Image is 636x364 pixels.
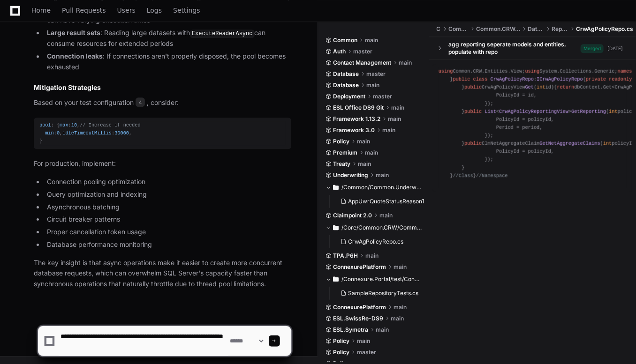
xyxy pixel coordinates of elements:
[366,70,386,78] span: master
[557,84,574,90] span: return
[571,108,606,114] span: GetReporting
[333,48,346,55] span: Auth
[341,184,422,191] span: /Common/Common.Underwriting/Common.Underwriting.BusinessLogic/DataAccess
[62,7,106,13] span: Pull Requests
[464,141,482,146] span: public
[333,160,350,168] span: Treaty
[341,275,422,283] span: /Connexure.Portal/test/Connexure.Portal.EntityFrameworkCore.Tests/EntityFrameworkCore/Samples
[552,25,568,33] span: Repositories
[453,76,470,82] span: public
[333,182,339,193] svg: Directory
[39,122,51,128] span: pool
[34,258,291,290] p: The key insight is that async operations make it easier to create more concurrent database reques...
[499,108,568,114] span: CrwAgPolicyReportingView
[537,76,583,82] span: ICrwAgPolicyRepo
[448,25,469,33] span: Common.CRW
[44,202,291,213] li: Asynchronous batching
[45,130,53,136] span: min
[528,25,544,33] span: DataAccess
[464,84,482,90] span: public
[607,45,623,52] div: [DATE]
[348,290,418,297] span: SampleRepositoryTests.cs
[337,287,418,300] button: SampleRepositoryTests.cs
[31,7,51,13] span: Home
[464,84,554,90] span: CrwAgPolicyView ( )
[44,51,291,73] li: : If connections aren't properly disposed, the pool becomes exhausted
[337,195,424,208] button: AppUwrQuoteStatusReasonTemplateDA.cs
[333,37,357,44] span: Common
[539,141,600,146] span: GetNetAggregateClaims
[57,130,60,136] span: 0
[44,177,291,187] li: Connection pooling optimization
[333,252,358,260] span: TPA.P6H
[333,149,357,156] span: Premium
[391,104,404,111] span: main
[603,141,612,146] span: int
[117,7,136,13] span: Users
[333,82,359,89] span: Database
[394,304,407,311] span: main
[341,224,422,231] span: /Core/Common.CRW/Common.CRW.BusinessLogic/DataAccess/Repositories
[34,97,291,108] p: Based on your test configuration , consider:
[326,180,422,195] button: /Common/Common.Underwriting/Common.Underwriting.BusinessLogic/DataAccess
[439,67,627,188] div: Common.CRW.Entities.View; System.Collections.Generic; { { ; ; ; } : { IDbContext dbContext; { .db...
[476,172,508,178] span: //Namespace
[39,121,286,145] div: : { : , : , : , }
[147,7,162,13] span: Logs
[609,76,632,82] span: readonly
[333,126,375,134] span: Framework 3.0
[333,171,368,179] span: Underwriting
[190,30,255,38] code: ExecuteReaderAsync
[71,122,77,128] span: 10
[348,198,462,205] span: AppUwrQuoteStatusReasonTemplateDA.cs
[525,68,539,74] span: using
[47,52,103,60] strong: Connection leaks
[44,227,291,238] li: Proper cancellation token usage
[525,84,533,90] span: Get
[357,138,370,145] span: main
[382,126,395,134] span: main
[34,83,291,92] h2: Mitigation Strategies
[609,108,617,114] span: int
[353,48,372,55] span: master
[333,138,349,145] span: Policy
[449,41,581,56] div: agg reporting seperate models and entities, populate with repo
[576,25,633,33] span: CrwAgPolicyRepo.cs
[44,214,291,225] li: Circuit breaker patterns
[60,122,68,128] span: max
[333,212,372,219] span: Claimpoint 2.0
[333,222,339,233] svg: Directory
[337,235,416,248] button: CrwAgPolicyRepo.cs
[453,172,473,178] span: //Class
[379,212,393,219] span: main
[62,130,112,136] span: idleTimeoutMillis
[333,304,386,311] span: ConnexurePlatform
[114,130,129,136] span: 30000
[333,104,384,111] span: ESL Office DS9 Git
[34,158,291,169] p: For production, implement:
[366,82,379,89] span: main
[476,25,520,33] span: Common.CRW.BusinessLogic
[47,29,100,37] strong: Large result sets
[537,84,551,90] span: id
[373,93,392,100] span: master
[326,220,422,235] button: /Core/Common.CRW/Common.CRW.BusinessLogic/DataAccess/Repositories
[358,160,371,168] span: main
[586,76,606,82] span: private
[365,149,378,156] span: main
[464,108,482,114] span: public
[326,272,422,287] button: /Connexure.Portal/test/Connexure.Portal.EntityFrameworkCore.Tests/EntityFrameworkCore/Samples
[603,141,635,146] span: policyId
[136,97,145,107] span: 4
[333,93,365,100] span: Deployment
[399,59,412,67] span: main
[365,252,379,260] span: main
[581,44,604,52] span: Merged
[388,115,401,123] span: main
[44,239,291,250] li: Database performance monitoring
[333,70,359,78] span: Database
[44,28,291,49] li: : Reading large datasets with can consume resources for extended periods
[365,37,378,44] span: main
[491,76,534,82] span: CrwAgPolicyRepo
[437,25,441,33] span: Core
